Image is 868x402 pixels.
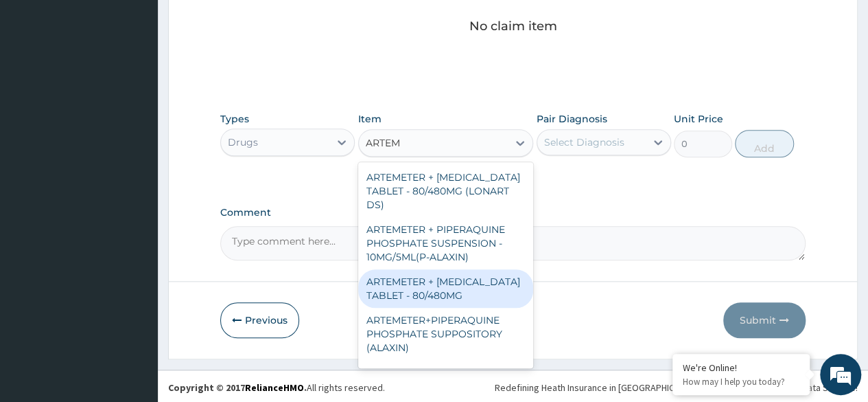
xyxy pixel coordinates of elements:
div: ARTEMETER + PIPERAQUINE PHOSPHATE SUSPENSION - 10MG/5ML(P-ALAXIN) [358,217,534,269]
a: RelianceHMO [245,381,304,394]
button: Previous [220,302,299,338]
div: Select Diagnosis [544,135,624,149]
p: How may I help you today? [683,376,799,388]
div: Redefining Heath Insurance in [GEOGRAPHIC_DATA] using Telemedicine and Data Science! [495,381,858,394]
div: Chat with us now [71,77,231,95]
div: ARTEMETER+PIPERAQUINE PHOSPHATE SUPPOSITORY (ALAXIN) [358,308,534,360]
p: No claim item [469,19,556,33]
textarea: Type your message and hit 'Enter' [7,261,261,309]
div: Minimize live chat window [225,7,258,40]
div: ARTEMETER + [MEDICAL_DATA] TABLET - 80/480MG (LONART DS) [358,165,534,217]
div: We're Online! [683,361,799,374]
button: Add [735,130,793,157]
label: Types [220,113,249,125]
label: Item [358,112,382,126]
span: We're online! [80,116,189,255]
strong: Copyright © 2017 . [168,381,307,394]
button: Submit [723,302,806,338]
div: Drugs [228,135,258,149]
label: Unit Price [674,112,723,126]
label: Pair Diagnosis [537,112,607,126]
img: d_794563401_company_1708531726252_794563401 [25,69,56,103]
label: Comment [220,207,806,219]
div: ARTEMETER + [MEDICAL_DATA] TABLET - 80/480MG [358,269,534,308]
